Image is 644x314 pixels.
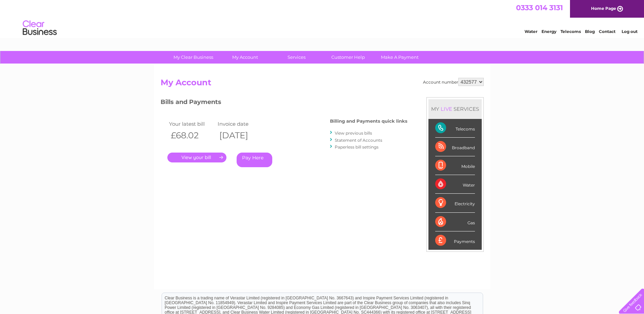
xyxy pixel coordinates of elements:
[167,119,216,128] td: Your latest bill
[330,119,407,124] h4: Billing and Payments quick links
[435,213,475,231] div: Gas
[217,51,273,64] a: My Account
[525,29,537,34] a: Water
[435,194,475,212] div: Electricity
[435,119,475,138] div: Telecoms
[320,51,376,64] a: Customer Help
[216,119,265,128] td: Invoice date
[335,138,382,143] a: Statement of Accounts
[435,138,475,156] div: Broadband
[439,106,454,112] div: LIVE
[435,175,475,194] div: Water
[167,128,216,142] th: £68.02
[165,51,221,64] a: My Clear Business
[22,18,57,38] img: logo.png
[599,29,615,34] a: Contact
[423,78,484,86] div: Account number
[560,29,581,34] a: Telecoms
[269,51,325,64] a: Services
[372,51,428,64] a: Make A Payment
[161,78,484,91] h2: My Account
[428,99,482,119] div: MY SERVICES
[237,153,272,167] a: Pay Here
[516,3,563,12] a: 0333 014 3131
[335,130,372,136] a: View previous bills
[585,29,595,34] a: Blog
[335,144,379,150] a: Paperless bill settings
[622,29,638,34] a: Log out
[167,153,226,162] a: .
[216,128,265,142] th: [DATE]
[162,4,483,33] div: Clear Business is a trading name of Verastar Limited (registered in [GEOGRAPHIC_DATA] No. 3667643...
[541,29,556,34] a: Energy
[435,231,475,250] div: Payments
[435,156,475,175] div: Mobile
[161,97,407,109] h3: Bills and Payments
